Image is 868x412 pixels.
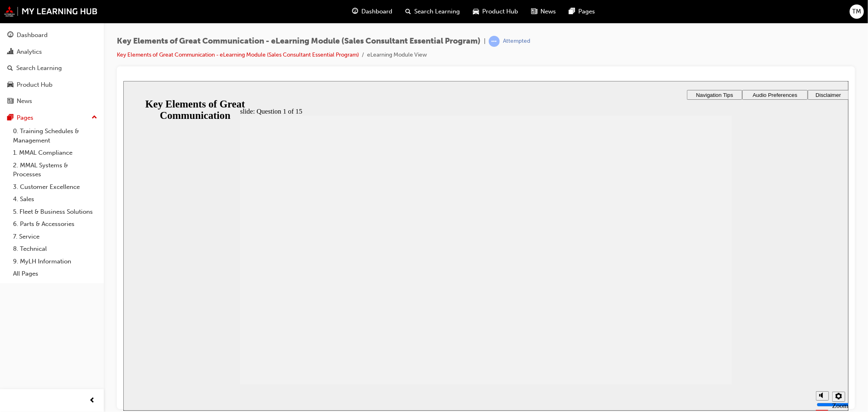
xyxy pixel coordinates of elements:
div: Pages [17,113,33,123]
li: eLearning Module View [367,50,427,60]
a: News [3,94,101,109]
a: Dashboard [3,28,101,43]
span: | [484,37,485,46]
label: Zoom to fit [709,321,725,345]
a: 8. Technical [10,243,101,255]
a: 9. MyLH Information [10,255,101,268]
button: DashboardAnalyticsSearch LearningProduct HubNews [3,26,101,110]
a: 5. Fleet & Business Solutions [10,206,101,218]
span: Pages [579,7,595,16]
a: Key Elements of Great Communication - eLearning Module (Sales Consultant Essential Program) [117,51,359,58]
span: Navigation Tips [573,11,610,17]
span: up-icon [92,112,97,123]
span: Search Learning [415,7,460,16]
button: TM [850,4,864,19]
span: Disclaimer [692,11,717,17]
a: car-iconProduct Hub [467,3,525,20]
span: guage-icon [7,32,13,39]
a: Search Learning [3,61,101,76]
button: Pages [3,110,101,125]
a: pages-iconPages [563,3,602,20]
a: 0. Training Schedules & Management [10,125,101,147]
a: 3. Customer Excellence [10,181,101,193]
a: search-iconSearch Learning [399,3,467,20]
a: 4. Sales [10,193,101,206]
span: chart-icon [7,48,13,56]
div: Analytics [17,47,42,57]
a: Analytics [3,44,101,59]
button: Mute (Ctrl+Alt+M) [693,310,706,320]
span: guage-icon [352,7,359,17]
span: learningRecordVerb_ATTEMPT-icon [489,36,500,47]
a: 1. MMAL Compliance [10,147,101,159]
button: Audio Preferences [619,9,684,19]
div: Dashboard [17,31,48,40]
span: Dashboard [362,7,393,16]
span: news-icon [7,98,13,105]
div: misc controls [689,303,721,330]
a: 2. MMAL Systems & Processes [10,159,101,181]
button: Settings [709,311,722,321]
a: news-iconNews [525,3,563,20]
span: pages-icon [569,7,575,17]
span: Product Hub [483,7,518,16]
span: news-icon [531,7,538,17]
button: Disclaimer [684,9,726,19]
span: pages-icon [7,114,13,122]
div: News [17,96,32,106]
a: All Pages [10,267,101,280]
span: search-icon [406,7,411,17]
span: TM [853,7,861,16]
button: Navigation Tips [564,9,619,19]
span: News [541,7,556,16]
span: Audio Preferences [630,11,674,17]
span: search-icon [7,65,13,72]
span: car-icon [473,7,479,17]
span: prev-icon [90,396,96,406]
input: volume [693,320,746,327]
div: Product Hub [17,80,52,90]
div: Search Learning [16,64,62,73]
span: Key Elements of Great Communication - eLearning Module (Sales Consultant Essential Program) [117,37,481,46]
span: car-icon [7,81,13,89]
img: mmal [4,6,98,17]
a: 7. Service [10,230,101,243]
div: Attempted [503,37,530,45]
a: guage-iconDashboard [346,3,399,20]
a: 6. Parts & Accessories [10,218,101,230]
a: Product Hub [3,77,101,92]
